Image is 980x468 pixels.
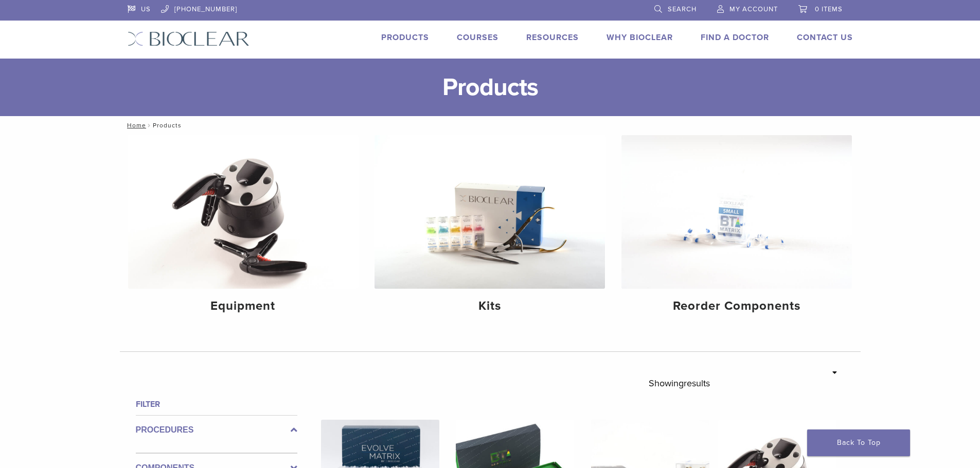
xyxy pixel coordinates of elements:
[128,135,359,289] img: Equipment
[526,32,579,43] a: Resources
[128,31,250,46] img: Bioclear
[136,297,350,315] h4: Equipment
[797,32,853,43] a: Contact Us
[621,135,852,289] img: Reorder Components
[375,135,605,322] a: Kits
[136,424,297,436] label: Procedures
[124,122,146,129] a: Home
[375,135,605,289] img: Kits
[807,429,910,456] a: Back To Top
[120,116,861,135] nav: Products
[630,297,844,315] h4: Reorder Components
[701,32,769,43] a: Find A Doctor
[128,135,359,322] a: Equipment
[649,372,710,394] p: Showing results
[729,5,778,13] span: My Account
[607,32,673,43] a: Why Bioclear
[668,5,697,13] span: Search
[815,5,843,13] span: 0 items
[146,123,153,128] span: /
[457,32,498,43] a: Courses
[621,135,852,322] a: Reorder Components
[381,32,429,43] a: Products
[136,398,297,410] h4: Filter
[383,297,597,315] h4: Kits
